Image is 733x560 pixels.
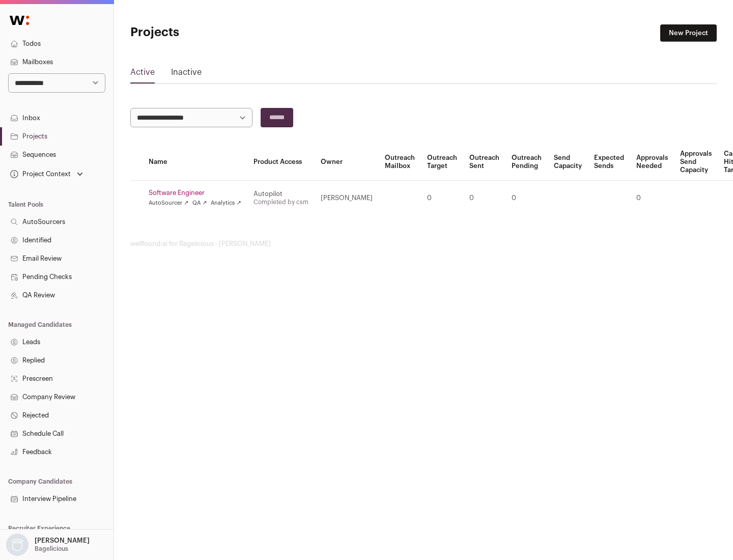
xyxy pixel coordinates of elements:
[8,167,85,181] button: Open dropdown
[674,144,718,181] th: Approvals Send Capacity
[4,534,92,556] button: Open dropdown
[630,144,674,181] th: Approvals Needed
[505,144,548,181] th: Outreach Pending
[130,66,155,82] a: Active
[35,545,68,553] p: Bagelicious
[6,534,29,556] img: nopic.png
[211,199,241,207] a: Analytics ↗
[548,144,588,181] th: Send Capacity
[143,144,247,181] th: Name
[463,181,505,216] td: 0
[192,199,207,207] a: QA ↗
[130,240,717,248] footer: wellfound:ai for Bagelicious - [PERSON_NAME]
[130,24,326,41] h1: Projects
[253,199,308,205] a: Completed by csm
[315,181,379,216] td: [PERSON_NAME]
[253,190,308,198] div: Autopilot
[505,181,548,216] td: 0
[421,144,463,181] th: Outreach Target
[8,170,71,178] div: Project Context
[149,189,241,197] a: Software Engineer
[247,144,315,181] th: Product Access
[35,537,90,545] p: [PERSON_NAME]
[463,144,505,181] th: Outreach Sent
[4,10,35,31] img: Wellfound
[630,181,674,216] td: 0
[588,144,630,181] th: Expected Sends
[149,199,188,207] a: AutoSourcer ↗
[421,181,463,216] td: 0
[315,144,379,181] th: Owner
[660,24,717,42] a: New Project
[379,144,421,181] th: Outreach Mailbox
[171,66,202,82] a: Inactive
